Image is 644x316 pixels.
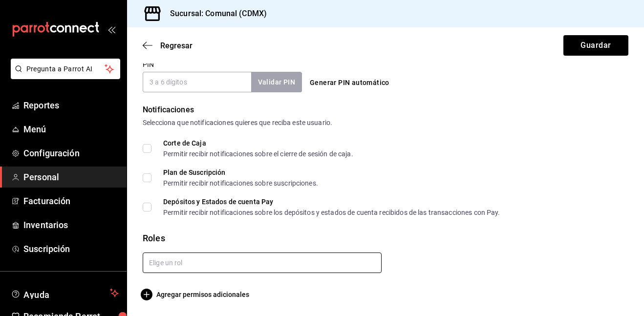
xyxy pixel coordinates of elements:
[563,35,628,56] button: Guardar
[23,123,119,136] span: Menú
[160,41,193,50] span: Regresar
[143,289,249,300] button: Agregar permisos adicionales
[143,41,193,50] button: Regresar
[107,25,115,33] button: open_drawer_menu
[143,72,251,92] input: 3 a 6 dígitos
[163,180,318,187] div: Permitir recibir notificaciones sobre suscripciones.
[26,64,105,74] span: Pregunta a Parrot AI
[143,232,628,245] div: Roles
[23,99,119,112] span: Reportes
[7,71,120,81] a: Pregunta a Parrot AI
[23,287,106,299] span: Ayuda
[143,104,628,116] div: Notificaciones
[23,218,119,232] span: Inventarios
[143,253,382,273] input: Elige un rol
[162,8,267,20] h3: Sucursal: Comunal (CDMX)
[23,194,119,208] span: Facturación
[306,74,393,92] button: Generar PIN automático
[11,59,120,79] button: Pregunta a Parrot AI
[143,118,628,128] div: Selecciona que notificaciones quieres que reciba este usuario.
[163,140,353,147] div: Corte de Caja
[163,150,353,157] div: Permitir recibir notificaciones sobre el cierre de sesión de caja.
[23,147,119,160] span: Configuración
[163,169,318,176] div: Plan de Suscripción
[143,61,154,68] label: PIN
[23,170,119,184] span: Personal
[163,209,500,216] div: Permitir recibir notificaciones sobre los depósitos y estados de cuenta recibidos de las transacc...
[163,198,500,205] div: Depósitos y Estados de cuenta Pay
[23,242,119,255] span: Suscripción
